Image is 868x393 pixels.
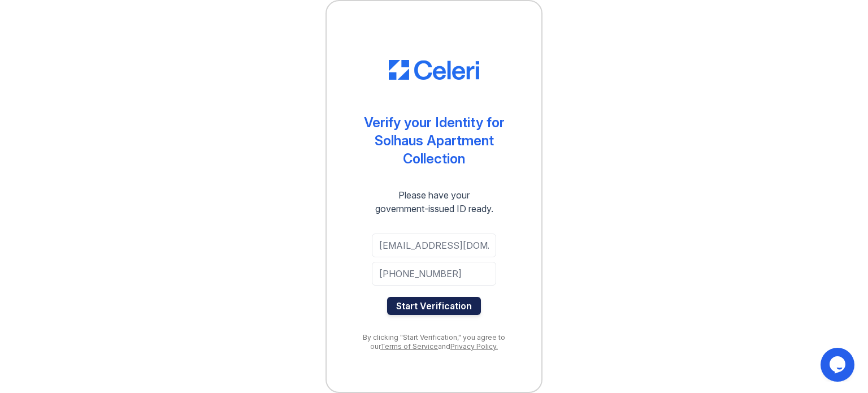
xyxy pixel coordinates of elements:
[372,262,496,286] input: Phone
[387,297,481,315] button: Start Verification
[389,60,479,80] img: CE_Logo_Blue-a8612792a0a2168367f1c8372b55b34899dd931a85d93a1a3d3e32e68fde9ad4.png
[450,342,498,351] a: Privacy Policy.
[372,234,496,257] input: Email
[349,114,519,168] div: Verify your Identity for Solhaus Apartment Collection
[821,348,857,382] iframe: chat widget
[355,188,514,215] div: Please have your government-issued ID ready.
[349,333,519,351] div: By clicking "Start Verification," you agree to our and
[380,342,438,351] a: Terms of Service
